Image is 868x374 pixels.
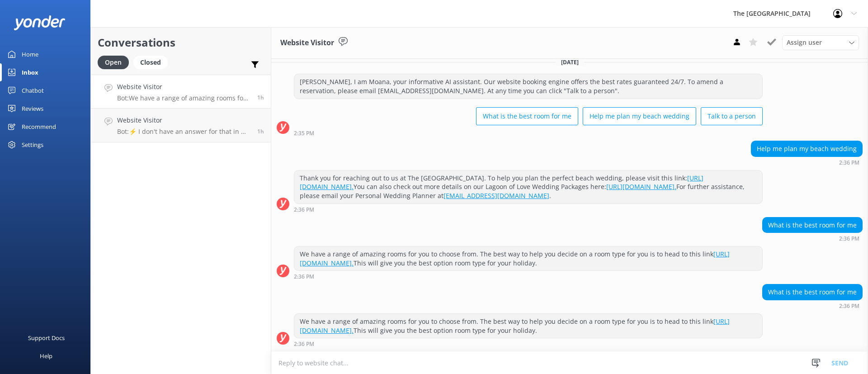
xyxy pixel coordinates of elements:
a: Open [98,57,133,67]
a: [URL][DOMAIN_NAME]. [300,317,730,335]
div: Aug 28 2025 02:36pm (UTC -10:00) Pacific/Honolulu [294,206,763,213]
button: Talk to a person [701,107,763,125]
div: Aug 28 2025 02:36pm (UTC -10:00) Pacific/Honolulu [762,303,863,309]
a: [URL][DOMAIN_NAME]. [300,174,703,191]
span: Assign user [787,38,822,47]
div: We have a range of amazing rooms for you to choose from. The best way to help you decide on a roo... [294,246,762,270]
div: Settings [22,136,43,154]
div: Thank you for reaching out to us at The [GEOGRAPHIC_DATA]. To help you plan the perfect beach wed... [294,170,762,204]
div: Closed [133,56,168,69]
div: Support Docs [28,329,65,347]
div: Home [22,45,38,63]
div: Inbox [22,63,38,81]
div: Aug 28 2025 02:36pm (UTC -10:00) Pacific/Honolulu [294,341,763,347]
div: Aug 28 2025 02:36pm (UTC -10:00) Pacific/Honolulu [751,159,863,166]
div: Assign User [782,35,859,50]
div: Help me plan my beach wedding [751,141,862,156]
strong: 2:36 PM [839,236,859,241]
strong: 2:36 PM [294,274,314,279]
div: Help [40,347,52,365]
div: What is the best room for me [763,284,862,300]
div: Aug 28 2025 02:36pm (UTC -10:00) Pacific/Honolulu [294,273,763,279]
div: Aug 28 2025 02:35pm (UTC -10:00) Pacific/Honolulu [294,130,763,136]
a: [EMAIL_ADDRESS][DOMAIN_NAME] [443,191,549,200]
div: We have a range of amazing rooms for you to choose from. The best way to help you decide on a roo... [294,314,762,338]
div: Open [98,56,129,69]
p: Bot: ⚡ I don't have an answer for that in my knowledge base. Please try and rephrase your questio... [117,128,250,136]
h2: Conversations [98,34,264,51]
strong: 2:36 PM [839,160,859,166]
a: [URL][DOMAIN_NAME]. [606,182,676,191]
strong: 2:36 PM [294,207,314,213]
strong: 2:36 PM [839,303,859,309]
a: Website VisitorBot:⚡ I don't have an answer for that in my knowledge base. Please try and rephras... [91,109,271,142]
button: What is the best room for me [476,107,578,125]
h4: Website Visitor [117,82,250,92]
span: [DATE] [556,58,584,66]
div: Aug 28 2025 02:36pm (UTC -10:00) Pacific/Honolulu [762,235,863,241]
button: Help me plan my beach wedding [583,107,696,125]
strong: 2:36 PM [294,341,314,347]
a: Website VisitorBot:We have a range of amazing rooms for you to choose from. The best way to help ... [91,75,271,109]
img: yonder-white-logo.png [14,15,66,30]
h4: Website Visitor [117,115,250,125]
a: Closed [133,57,172,67]
span: Aug 28 2025 02:16pm (UTC -10:00) Pacific/Honolulu [257,128,264,135]
div: What is the best room for me [763,218,862,233]
a: [URL][DOMAIN_NAME]. [300,250,730,267]
div: Chatbot [22,81,44,99]
h3: Website Visitor [280,37,334,49]
p: Bot: We have a range of amazing rooms for you to choose from. The best way to help you decide on ... [117,94,250,102]
div: Recommend [22,118,56,136]
span: Aug 28 2025 02:36pm (UTC -10:00) Pacific/Honolulu [257,94,264,101]
div: Reviews [22,99,43,118]
strong: 2:35 PM [294,131,314,136]
div: [PERSON_NAME], I am Moana, your informative AI assistant. Our website booking engine offers the b... [294,74,762,98]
